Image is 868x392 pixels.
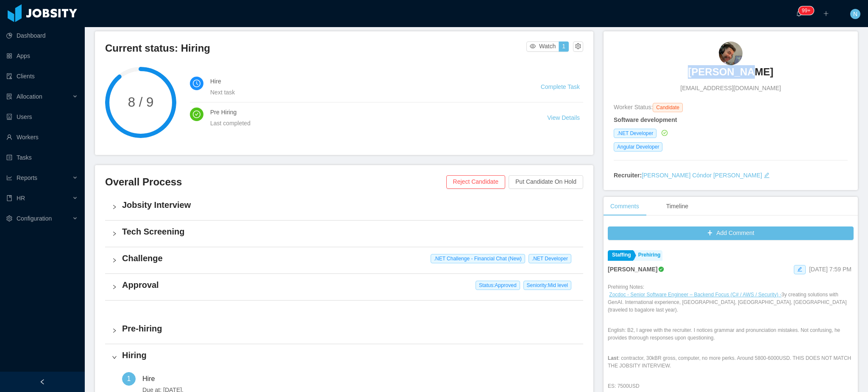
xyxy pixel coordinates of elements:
p: English: B2, I agree with the recruiter. I notices grammar and pronunciation mistakes. Not confus... [608,326,854,342]
span: [EMAIL_ADDRESS][DOMAIN_NAME] [680,84,781,93]
span: Seniority: Mid level [523,281,571,290]
i: icon: setting [6,215,12,221]
a: Staffing [608,250,633,261]
a: [PERSON_NAME] [688,65,773,84]
span: Candidate [653,103,683,112]
h4: Hire [210,77,520,86]
span: .NET Developer [614,129,657,138]
i: icon: right [112,204,117,210]
i: icon: check-circle [662,130,668,136]
h4: Jobsity Interview [122,199,576,211]
a: Complete Task [541,83,580,90]
i: icon: edit [764,172,770,178]
i: icon: right [112,355,117,360]
a: Zocdoc - Senior Software Engineer – Backend Focus (C# / AWS / Security) - [609,292,781,298]
div: icon: rightJobsity Interview [105,194,583,220]
i: icon: clock-circle [193,80,200,87]
div: Last completed [210,119,527,128]
sup: 1654 [798,6,814,15]
h3: [PERSON_NAME] [688,65,773,79]
a: View Details [547,114,580,121]
i: icon: book [6,195,12,201]
div: icon: rightHiring [105,344,583,370]
h3: Current status: Hiring [105,41,526,55]
i: icon: right [112,231,117,236]
button: Put Candidate On Hold [509,175,583,189]
h4: Hiring [122,349,576,361]
i: icon: right [112,284,117,290]
span: [DATE] 7:59 PM [809,266,851,273]
span: N [853,9,857,19]
div: Comments [604,197,646,216]
div: icon: rightApproval [105,274,583,300]
i: icon: right [112,258,117,263]
div: Next task [210,88,520,97]
strong: Software development [614,116,677,123]
h4: Challenge [122,252,576,264]
span: .NET Challenge - Financial Chat (New) [431,254,525,263]
div: Hire [142,372,161,386]
a: icon: userWorkers [6,129,78,146]
img: e4580e9b-7959-4765-a334-464c5bc51172_68abd75da3dd9-90w.png [719,41,743,65]
a: icon: robotUsers [6,108,78,125]
button: icon: setting [573,41,583,52]
strong: Last [608,355,618,361]
span: Reports [17,174,37,181]
a: icon: auditClients [6,68,78,85]
div: icon: rightChallenge [105,247,583,273]
strong: Recruiter: [614,172,642,179]
span: Angular Developer [614,142,662,152]
a: icon: profileTasks [6,149,78,166]
span: .NET Developer [529,254,571,263]
h4: Pre-hiring [122,323,576,334]
span: 8 / 9 [105,96,176,109]
span: Status: Approved [476,281,520,290]
div: icon: rightTech Screening [105,221,583,247]
span: Configuration [17,215,52,222]
a: icon: check-circle [660,130,668,136]
a: [PERSON_NAME] Cóndor [PERSON_NAME] [642,172,762,179]
i: icon: solution [6,94,12,99]
h4: Approval [122,279,576,291]
h3: Overall Process [105,175,446,189]
a: Prehiring [634,250,663,261]
strong: [PERSON_NAME] [608,266,657,273]
button: icon: plusAdd Comment [608,226,854,240]
i: icon: plus [823,11,829,17]
span: Allocation [17,93,42,100]
a: icon: pie-chartDashboard [6,27,78,44]
h4: Tech Screening [122,226,576,237]
i: icon: right [112,328,117,333]
i: icon: bell [796,11,802,17]
a: icon: appstoreApps [6,47,78,64]
span: HR [17,195,25,202]
div: icon: rightPre-hiring [105,317,583,344]
button: icon: eyeWatch [526,41,559,52]
button: Reject Candidate [446,175,505,189]
div: Timeline [659,197,695,216]
i: icon: line-chart [6,175,12,181]
p: ES: 7500USD [608,382,854,390]
p: 3y creating solutions with GenAI. International experience, [GEOGRAPHIC_DATA], [GEOGRAPHIC_DATA],... [608,291,854,314]
p: : contractor, 30kBR gross, computer, no more perks. Around 5800-6000USD. THIS DOES NOT MATCH THE ... [608,354,854,370]
span: Worker Status: [614,104,653,110]
i: icon: check-circle [193,110,200,118]
button: 1 [559,41,569,52]
i: icon: edit [797,267,802,272]
h4: Pre Hiring [210,108,527,117]
span: 1 [127,375,131,382]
